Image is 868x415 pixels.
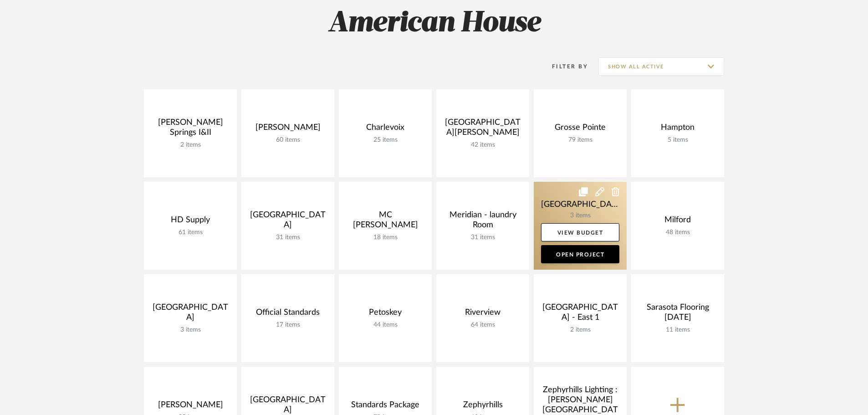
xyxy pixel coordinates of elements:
[151,215,230,229] div: HD Supply
[346,400,424,414] div: Standards Package
[249,234,327,241] div: 31 items
[541,245,619,263] a: Open Project
[444,141,522,149] div: 42 items
[638,302,717,326] div: Sarasota Flooring [DATE]
[249,307,327,321] div: Official Standards
[540,62,588,71] div: Filter By
[346,307,424,321] div: Petoskey
[638,326,717,334] div: 11 items
[638,136,717,144] div: 5 items
[346,210,424,234] div: MC [PERSON_NAME]
[541,223,619,241] a: View Budget
[151,118,230,141] div: [PERSON_NAME] Springs I&II
[151,326,230,334] div: 3 items
[444,234,522,241] div: 31 items
[444,210,522,234] div: Meridian - laundry Room
[249,210,327,234] div: [GEOGRAPHIC_DATA]
[444,307,522,321] div: Riverview
[346,136,424,144] div: 25 items
[346,321,424,329] div: 44 items
[541,136,619,144] div: 79 items
[541,123,619,136] div: Grosse Pointe
[151,302,230,326] div: [GEOGRAPHIC_DATA]
[151,141,230,149] div: 2 items
[346,234,424,241] div: 18 items
[444,400,522,414] div: Zephyrhills
[249,123,327,136] div: [PERSON_NAME]
[444,118,522,141] div: [GEOGRAPHIC_DATA][PERSON_NAME]
[151,400,230,414] div: [PERSON_NAME]
[106,6,762,41] h2: American House
[638,229,717,236] div: 48 items
[638,215,717,229] div: Milford
[638,123,717,136] div: Hampton
[249,136,327,144] div: 60 items
[151,229,230,236] div: 61 items
[346,123,424,136] div: Charlevoix
[541,302,619,326] div: [GEOGRAPHIC_DATA] - East 1
[444,321,522,329] div: 64 items
[249,321,327,329] div: 17 items
[541,326,619,334] div: 2 items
